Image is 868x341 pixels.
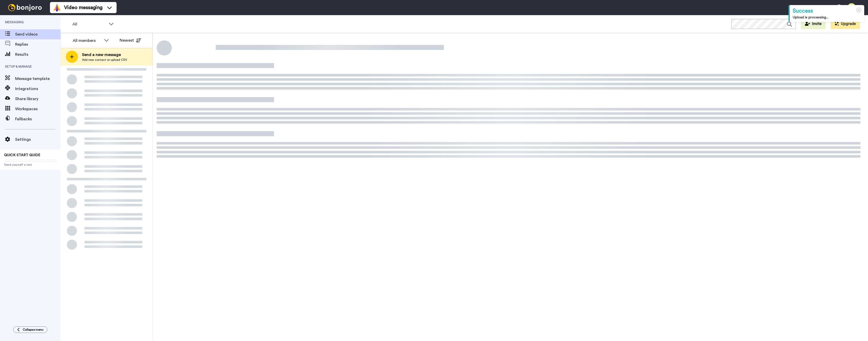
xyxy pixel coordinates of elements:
[73,38,101,44] div: All members
[82,58,127,62] span: Add new contact or upload CSV
[23,328,43,332] span: Collapse menu
[15,116,61,122] span: Fallbacks
[793,7,861,15] div: Success
[15,31,61,37] span: Send videos
[15,96,61,102] span: Share library
[15,136,61,143] span: Settings
[72,21,106,27] span: All
[15,51,61,58] span: Results
[6,4,44,11] img: bj-logo-header-white.svg
[801,19,826,29] button: Invite
[13,326,47,333] button: Collapse menu
[831,19,860,29] button: Upgrade
[15,106,61,112] span: Workspaces
[64,4,102,11] span: Video messaging
[15,86,61,92] span: Integrations
[15,76,61,82] span: Message template
[793,15,861,20] div: Upload is processing...
[4,153,40,157] span: QUICK START GUIDE
[4,163,57,167] span: Send yourself a test
[82,52,127,58] span: Send a new message
[53,4,61,12] img: vm-color.svg
[116,35,145,45] button: Newest
[15,41,61,47] span: Replies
